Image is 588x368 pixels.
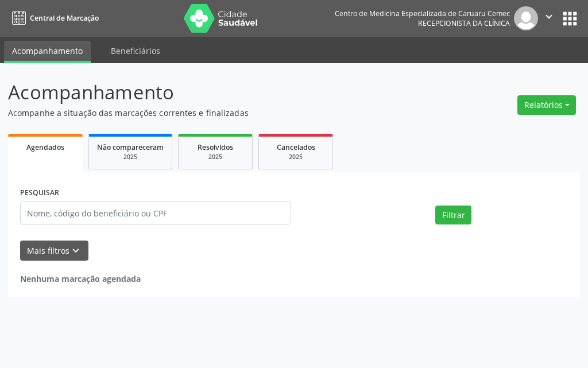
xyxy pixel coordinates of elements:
input: Nome, código do beneficiário ou CPF [20,202,291,224]
div: Centro de Medicina Especializada de Caruaru Cemec [335,9,510,18]
span: Resolvidos [198,142,233,152]
p: Acompanhamento [8,78,408,107]
a: Acompanhamento [4,41,91,63]
span: Recepcionista da clínica [418,18,510,28]
strong: Nenhuma marcação agendada [20,273,141,284]
a: Beneficiários [103,41,168,61]
div: 2025 [267,153,324,161]
button: Filtrar [435,206,471,225]
i:  [543,10,555,23]
i: keyboard_arrow_down [69,245,82,257]
div: 2025 [187,153,244,161]
button: Mais filtroskeyboard_arrow_down [20,241,88,261]
button: apps [560,9,580,29]
span: Cancelados [277,142,315,152]
span: Central de Marcação [30,13,99,23]
div: 2025 [97,153,164,161]
img: img [514,6,538,30]
label: PESQUISAR [20,184,59,202]
span: Não compareceram [97,142,164,152]
span: Agendados [26,142,64,152]
p: Acompanhe a situação das marcações correntes e finalizadas [8,107,408,119]
button:  [538,6,560,30]
a: Central de Marcação [8,9,99,28]
button: Relatórios [517,95,576,115]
